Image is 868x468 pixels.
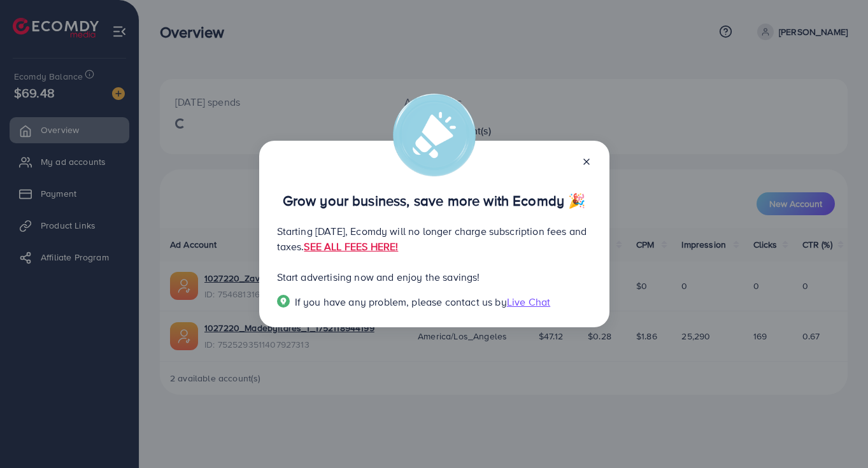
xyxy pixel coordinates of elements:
[277,193,592,208] p: Grow your business, save more with Ecomdy 🎉
[295,295,507,309] span: If you have any problem, please contact us by
[304,239,398,253] a: SEE ALL FEES HERE!
[277,295,290,308] img: Popup guide
[507,295,550,309] span: Live Chat
[277,269,592,285] p: Start advertising now and enjoy the savings!
[277,223,592,254] p: Starting [DATE], Ecomdy will no longer charge subscription fees and taxes.
[393,94,476,176] img: alert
